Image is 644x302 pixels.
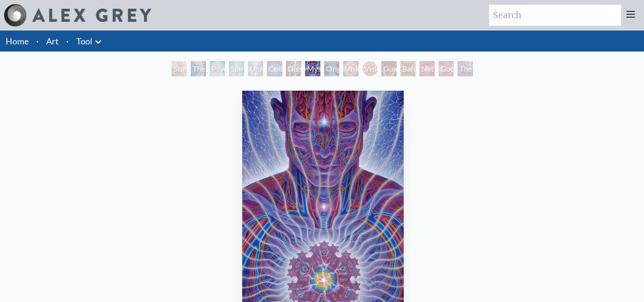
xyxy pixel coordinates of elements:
div: Spiritual Energy System [229,61,244,76]
div: Psychic Energy System [210,61,225,76]
div: Collective Vision [267,61,282,76]
input: Search [489,5,621,26]
a: Art [46,34,59,48]
li: · [32,31,42,52]
a: Home [6,36,29,46]
div: Study for the Great Turn [172,61,187,76]
div: Guardian of Infinite Vision [381,61,397,76]
div: Vision Crystal Tondo [362,61,378,76]
div: Net of Being [419,61,435,76]
div: Bardo Being [400,61,416,76]
div: Universal Mind Lattice [248,61,263,76]
div: Dissectional Art for Tool's Lateralus CD [286,61,301,76]
div: The Great Turn [458,61,473,76]
div: Vision Crystal [343,61,358,76]
div: Mystic Eye [305,61,320,76]
div: Godself [439,61,454,76]
li: · [62,31,72,52]
a: Tool [76,34,92,48]
div: The Torch [191,61,206,76]
div: Original Face [324,61,339,76]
